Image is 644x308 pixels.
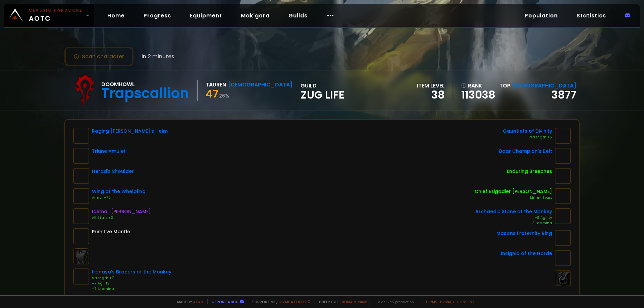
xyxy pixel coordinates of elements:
a: Report a bug [212,299,238,304]
div: Triune Amulet [92,148,126,155]
span: Zug Life [301,90,344,100]
div: +7 Agility [92,281,171,286]
div: +8 Stamina [475,221,552,226]
div: item level [417,81,445,90]
div: Masons Fraternity Ring [496,230,552,237]
a: Equipment [184,9,227,22]
div: Ironaya's Bracers of the Monkey [92,268,171,275]
img: item-209625 [555,250,571,266]
span: Checkout [315,299,370,304]
small: Classic Hardcore [29,7,83,13]
div: Armor +70 [92,195,146,200]
div: Chief Brigadier [PERSON_NAME] [475,188,552,195]
a: Buy me a coffee [277,299,311,304]
small: 26 % [219,93,229,99]
div: Icemail [PERSON_NAME] [92,208,151,215]
div: Wing of the Whelpling [92,188,146,195]
div: Boar Champion's Belt [499,148,552,155]
img: item-154 [73,228,89,244]
div: Herod's Shoulder [92,168,134,175]
span: v. d752d5 - production [374,299,414,304]
a: Home [102,9,130,22]
button: Scan character [64,47,133,66]
a: Mak'gora [235,9,275,22]
div: Top [499,81,576,90]
a: [DOMAIN_NAME] [340,299,370,304]
div: All Stats +3 [92,215,151,221]
div: [DEMOGRAPHIC_DATA] [228,80,292,89]
div: Doomhowl [101,80,189,88]
div: Enduring Breeches [507,168,552,175]
img: item-7724 [555,128,571,144]
div: +7 Stamina [92,286,171,292]
img: item-13121 [73,188,89,204]
a: a fan [193,299,203,304]
a: 3877 [551,87,576,102]
span: 47 [206,86,218,101]
a: Guilds [283,9,313,22]
div: Primitive Mantle [92,228,130,235]
div: Raging [PERSON_NAME]'s Helm [92,128,168,135]
div: Trapscallion [101,88,189,99]
img: item-11118 [555,208,571,224]
span: Support me, [248,299,311,304]
img: item-7718 [73,168,89,184]
img: item-7722 [73,148,89,164]
div: 38 [417,90,445,100]
img: item-14766 [555,168,571,184]
span: Made by [173,299,203,304]
span: AOTC [29,7,83,23]
a: 113038 [461,90,495,100]
a: Consent [457,299,475,304]
a: Privacy [440,299,454,304]
div: Insignia of the Horde [501,250,552,257]
div: Strength +7 [92,275,171,281]
img: item-6412 [555,188,571,204]
a: Classic HardcoreAOTC [4,4,94,27]
div: Gauntlets of Divinity [503,128,552,135]
div: Archaedic Stone of the Monkey [475,208,552,215]
span: in 2 minutes [142,52,174,61]
img: item-7719 [73,128,89,144]
div: Mithril Spurs [475,195,552,200]
div: rank [461,81,495,90]
div: Strength +5 [503,135,552,140]
img: item-1981 [73,208,89,224]
img: item-10768 [555,148,571,164]
a: Population [519,9,563,22]
a: Progress [138,9,176,22]
span: [DEMOGRAPHIC_DATA] [512,82,576,89]
div: +9 Agility [475,215,552,221]
div: Tauren [206,80,226,89]
img: item-9409 [73,268,89,285]
a: Statistics [571,9,611,22]
img: item-9533 [555,230,571,246]
a: Terms [425,299,437,304]
div: guild [301,81,344,100]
